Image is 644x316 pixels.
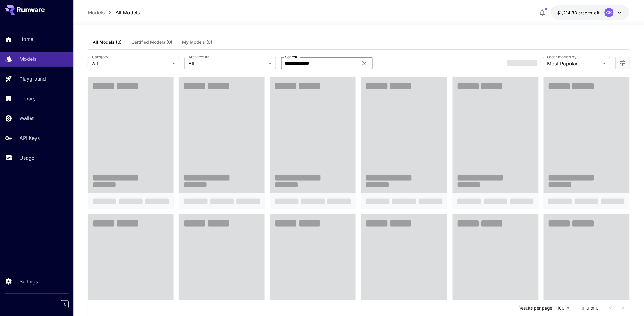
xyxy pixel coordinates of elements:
a: All Models [116,9,140,16]
p: 0–0 of 0 [582,305,598,311]
p: Settings [20,278,38,285]
nav: breadcrumb [88,9,140,16]
label: Architecture [189,54,209,60]
span: Certified Models (0) [131,39,173,45]
a: Models [88,9,105,16]
p: API Keys [20,134,40,142]
div: GK [605,8,614,17]
p: Home [20,35,33,43]
p: Models [20,55,36,63]
span: credits left [578,10,600,15]
button: $1,214.82659GK [551,5,630,20]
div: $1,214.82659 [557,9,600,16]
span: Most Popular [547,60,601,67]
p: Library [20,95,36,102]
div: 100 [555,303,572,312]
div: Collapse sidebar [65,299,73,310]
label: Category [92,54,108,60]
p: Wallet [20,114,34,122]
span: All [92,60,170,67]
span: All Models (0) [93,39,122,45]
p: Usage [20,154,34,162]
p: Results per page [518,305,552,311]
button: Collapse sidebar [61,300,69,308]
span: $1,214.83 [557,10,578,15]
span: My Models (0) [182,39,212,45]
label: Order models by [547,54,576,60]
button: Open more filters [619,60,626,67]
span: All [189,60,266,67]
p: Playground [20,75,46,82]
label: Search [285,54,297,60]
